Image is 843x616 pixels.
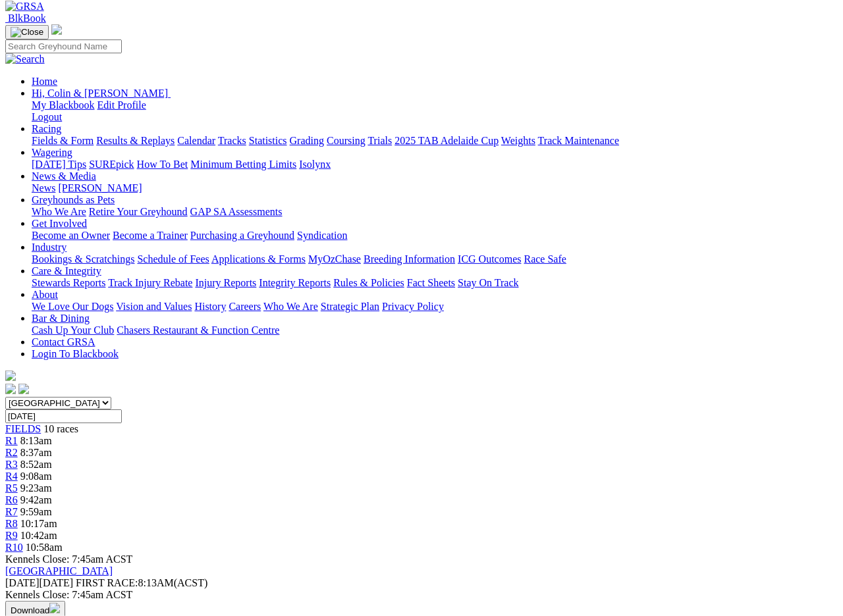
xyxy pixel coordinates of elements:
[190,206,283,217] a: GAP SA Assessments
[394,135,499,146] a: 2025 TAB Adelaide Cup
[32,277,838,289] div: Care & Integrity
[76,577,138,588] span: FIRST RACE:
[501,135,535,146] a: Weights
[116,301,192,312] a: Vision and Values
[89,159,134,170] a: SUREpick
[308,253,361,265] a: MyOzChase
[32,99,95,111] a: My Blackbook
[5,53,45,65] img: Search
[20,459,52,470] span: 8:52am
[458,253,521,265] a: ICG Outcomes
[32,99,838,123] div: Hi, Colin & [PERSON_NAME]
[290,135,324,146] a: Grading
[58,182,142,193] a: [PERSON_NAME]
[5,435,18,446] a: R1
[218,135,246,146] a: Tracks
[32,242,67,253] a: Industry
[5,542,23,553] a: R10
[524,253,566,265] a: Race Safe
[20,447,52,458] span: 8:37am
[32,289,58,300] a: About
[5,518,18,529] a: R8
[32,348,119,359] a: Login To Blackbook
[32,324,114,336] a: Cash Up Your Club
[32,123,61,134] a: Racing
[297,230,347,241] a: Syndication
[5,39,122,53] input: Search
[117,324,279,336] a: Chasers Restaurant & Function Centre
[333,277,404,288] a: Rules & Policies
[5,384,16,394] img: facebook.svg
[458,277,518,288] a: Stay On Track
[5,459,18,470] a: R3
[5,530,18,541] span: R9
[32,135,838,147] div: Racing
[20,506,52,517] span: 9:59am
[76,577,207,588] span: 8:13AM(ACST)
[5,553,132,565] span: Kennels Close: 7:45am ACST
[97,99,146,111] a: Edit Profile
[20,530,57,541] span: 10:42am
[51,24,62,35] img: logo-grsa-white.png
[32,88,168,99] span: Hi, Colin & [PERSON_NAME]
[195,277,256,288] a: Injury Reports
[113,230,188,241] a: Become a Trainer
[32,301,838,313] div: About
[190,230,294,241] a: Purchasing a Greyhound
[32,230,838,242] div: Get Involved
[32,76,57,87] a: Home
[32,182,838,194] div: News & Media
[32,265,101,276] a: Care & Integrity
[96,135,175,146] a: Results & Replays
[364,253,455,265] a: Breeding Information
[5,471,18,482] a: R4
[327,135,366,146] a: Coursing
[5,494,18,505] a: R6
[5,589,838,601] div: Kennels Close: 7:45am ACST
[177,135,215,146] a: Calendar
[20,435,52,446] span: 8:13am
[194,301,226,312] a: History
[32,206,86,217] a: Who We Are
[211,253,306,265] a: Applications & Forms
[32,253,134,265] a: Bookings & Scratchings
[89,206,188,217] a: Retire Your Greyhound
[538,135,619,146] a: Track Maintenance
[367,135,392,146] a: Trials
[32,111,62,122] a: Logout
[5,25,49,39] button: Toggle navigation
[5,506,18,517] a: R7
[32,218,87,229] a: Get Involved
[32,135,94,146] a: Fields & Form
[190,159,296,170] a: Minimum Betting Limits
[5,565,113,577] a: [GEOGRAPHIC_DATA]
[5,1,44,13] img: GRSA
[382,301,444,312] a: Privacy Policy
[137,159,188,170] a: How To Bet
[32,313,90,324] a: Bar & Dining
[5,447,18,458] a: R2
[5,577,40,588] span: [DATE]
[249,135,287,146] a: Statistics
[20,518,57,529] span: 10:17am
[32,324,838,336] div: Bar & Dining
[407,277,455,288] a: Fact Sheets
[5,577,73,588] span: [DATE]
[5,482,18,494] a: R5
[20,482,52,494] span: 9:23am
[32,182,55,193] a: News
[32,170,96,182] a: News & Media
[5,423,41,434] a: FIELDS
[299,159,331,170] a: Isolynx
[5,409,122,423] input: Select date
[321,301,379,312] a: Strategic Plan
[20,471,52,482] span: 9:08am
[26,542,63,553] span: 10:58am
[32,230,110,241] a: Become an Owner
[11,27,43,38] img: Close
